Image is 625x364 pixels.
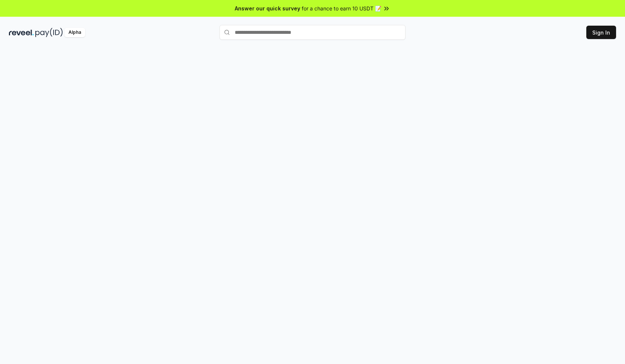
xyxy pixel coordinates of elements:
[64,28,85,37] div: Alpha
[302,4,381,12] span: for a chance to earn 10 USDT 📝
[35,28,63,37] img: pay_id
[9,28,34,37] img: reveel_dark
[235,4,300,12] span: Answer our quick survey
[586,26,616,39] button: Sign In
